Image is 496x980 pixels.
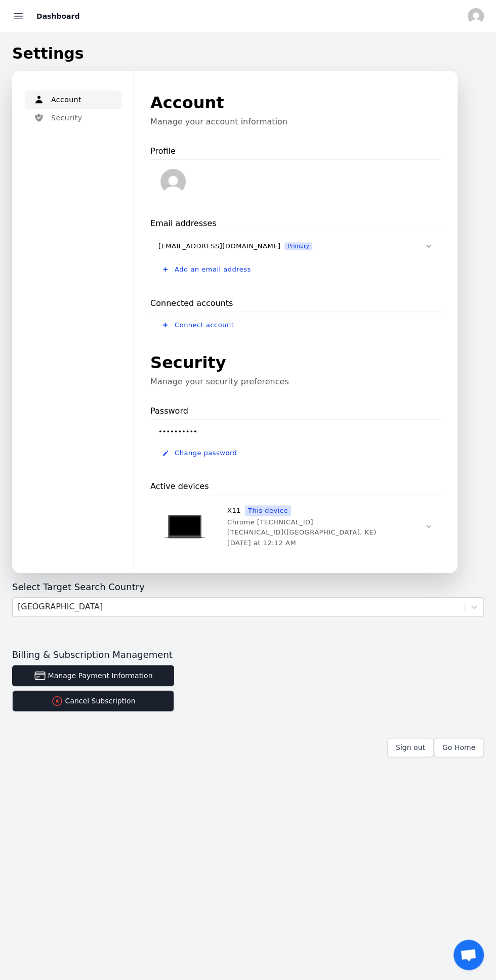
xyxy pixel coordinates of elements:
[453,940,484,970] a: Open chat
[25,109,121,127] button: Security
[150,117,441,127] p: Manage your account information
[150,236,441,256] button: [EMAIL_ADDRESS][DOMAIN_NAME]Primary
[150,478,209,495] p: Active devices
[175,321,234,329] span: Connect account
[175,449,237,457] span: Change password
[25,91,121,109] button: Account
[175,265,251,274] span: Add an email address
[227,518,313,526] p: Chrome [TECHNICAL_ID]
[12,690,174,711] button: Cancel Subscription
[150,143,176,159] p: Profile
[150,260,441,279] button: Add an email address
[150,215,217,232] p: Email addresses
[150,350,441,375] h1: Security
[227,539,296,547] p: [DATE] at 12:12 AM
[387,738,434,757] button: Sign out
[150,295,233,311] p: Connected accounts
[434,738,484,757] button: Go Home
[12,44,84,63] h1: Settings
[150,499,441,553] button: X11This deviceChrome [TECHNICAL_ID][TECHNICAL_ID]([GEOGRAPHIC_DATA], KE)[DATE] at 12:12 AM
[468,8,484,24] button: Open user button
[150,377,441,387] p: Manage your security preferences
[12,665,174,686] button: Manage Payment Information
[158,242,280,250] span: [EMAIL_ADDRESS][DOMAIN_NAME]
[150,444,441,462] button: Change password
[245,505,291,516] span: This device
[18,601,103,613] div: [GEOGRAPHIC_DATA]
[12,581,484,593] h3: Select Target Search Country
[12,649,484,661] h3: Billing & Subscription Management
[227,506,241,515] p: X11
[36,10,456,22] div: Dashboard
[150,424,441,440] p: ••••••••••
[284,242,312,250] span: Primary
[150,91,441,115] h1: Account
[150,403,188,419] p: Password
[227,528,377,537] p: [TECHNICAL_ID] ( [GEOGRAPHIC_DATA], KE )
[150,316,441,334] button: Connect account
